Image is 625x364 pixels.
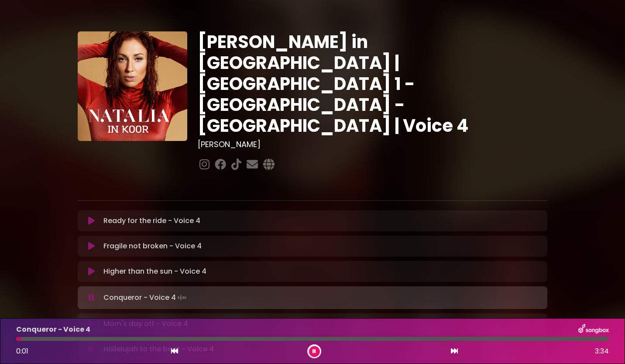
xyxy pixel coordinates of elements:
[595,346,609,357] span: 3:34
[176,292,188,304] img: waveform4.gif
[16,346,28,356] span: 0:01
[103,241,202,251] p: Fragile not broken - Voice 4
[103,216,200,226] p: Ready for the ride - Voice 4
[198,31,547,136] h1: [PERSON_NAME] in [GEOGRAPHIC_DATA] | [GEOGRAPHIC_DATA] 1 - [GEOGRAPHIC_DATA] - [GEOGRAPHIC_DATA] ...
[103,292,188,304] p: Conqueror - Voice 4
[103,266,206,277] p: Higher than the sun - Voice 4
[16,324,90,335] p: Conqueror - Voice 4
[578,324,609,335] img: songbox-logo-white.png
[78,31,187,141] img: YTVS25JmS9CLUqXqkEhs
[198,140,547,149] h3: [PERSON_NAME]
